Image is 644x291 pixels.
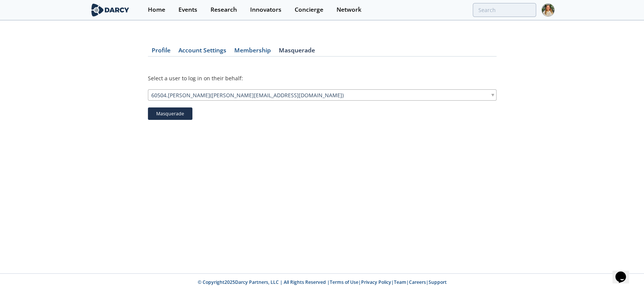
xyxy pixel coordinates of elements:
a: Terms of Use [330,279,358,285]
div: Events [178,7,197,13]
div: Research [211,7,237,13]
p: © Copyright 2025 Darcy Partners, LLC | All Rights Reserved | | | | | [43,279,601,286]
div: Select a user to log in on their behalf: [148,75,496,82]
img: logo-wide.svg [90,3,131,17]
iframe: chat widget [612,261,636,283]
a: Account Settings [175,47,231,57]
a: Support [429,279,447,285]
div: Home [148,7,165,13]
a: Team [394,279,406,285]
a: Masquerade [275,47,319,57]
input: Advanced Search [473,3,536,17]
span: 60504 . [PERSON_NAME] ( [PERSON_NAME][EMAIL_ADDRESS][DOMAIN_NAME] ) [151,90,344,100]
button: Masquerade [148,107,192,120]
div: Innovators [250,7,281,13]
div: Network [337,7,361,13]
a: Membership [231,47,275,57]
a: Careers [409,279,426,285]
img: Profile [541,3,555,17]
div: Concierge [295,7,323,13]
a: Profile [148,47,175,57]
div: 60504.[PERSON_NAME]([PERSON_NAME][EMAIL_ADDRESS][DOMAIN_NAME]) [148,89,496,101]
a: Privacy Policy [361,279,391,285]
